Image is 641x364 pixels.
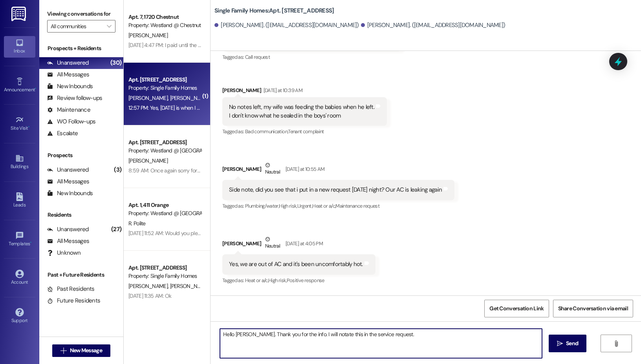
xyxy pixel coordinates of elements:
[128,230,562,237] div: [DATE] 11:52 AM: Would you please take $55 off of next month"s rent because I had no choice but t...
[287,277,324,284] span: Positive response
[312,203,335,209] span: Heat or a/c ,
[128,283,170,290] span: [PERSON_NAME]
[4,152,35,173] a: Buildings
[47,189,93,197] div: New Inbounds
[262,86,302,94] div: [DATE] at 10:39 AM
[28,124,29,130] span: •
[4,36,35,57] a: Inbox
[47,8,115,20] label: Viewing conversations for
[229,186,442,194] div: Side note, did you see that i put in a new request [DATE] night? Our AC is leaking again
[39,211,123,219] div: Residents
[39,151,123,159] div: Prospects
[170,94,209,101] span: [PERSON_NAME]
[47,177,89,186] div: All Messages
[47,59,89,67] div: Unanswered
[264,161,282,177] div: Neutral
[222,275,375,286] div: Tagged as:
[4,306,35,327] a: Support
[128,209,201,217] div: Property: Westland @ [GEOGRAPHIC_DATA] (3360)
[170,283,209,290] span: [PERSON_NAME]
[47,94,102,102] div: Review follow-ups
[47,129,78,138] div: Escalate
[109,223,123,235] div: (27)
[128,264,201,272] div: Apt. [STREET_ADDRESS]
[222,51,401,63] div: Tagged as:
[4,113,35,134] a: Site Visit •
[214,7,334,15] b: Single Family Homes: Apt. [STREET_ADDRESS]
[549,335,587,352] button: Send
[108,57,123,69] div: (30)
[245,203,279,209] span: Plumbing/water ,
[35,86,36,91] span: •
[47,297,100,305] div: Future Residents
[214,21,359,29] div: [PERSON_NAME]. ([EMAIL_ADDRESS][DOMAIN_NAME])
[264,235,282,252] div: Neutral
[361,21,505,29] div: [PERSON_NAME]. ([EMAIL_ADDRESS][DOMAIN_NAME])
[489,304,544,313] span: Get Conversation Link
[39,271,123,279] div: Past + Future Residents
[128,147,201,155] div: Property: Westland @ [GEOGRAPHIC_DATA] (3391)
[220,329,542,358] textarea: Hello [PERSON_NAME]. Thank you for the info. I will notate this in the service request.
[128,104,513,111] div: 12:57 PM: Yes, [DATE] is when I first noticed it. No smell like when the motor was replaced, but ...
[4,229,35,250] a: Templates •
[268,277,287,284] span: High risk ,
[245,128,288,135] span: Bad communication ,
[284,239,323,248] div: [DATE] at 4:05 PM
[245,54,270,60] span: Call request
[47,166,89,174] div: Unanswered
[279,203,297,209] span: High risk ,
[245,277,268,284] span: Heat or a/c ,
[566,339,578,348] span: Send
[47,71,89,79] div: All Messages
[128,138,201,147] div: Apt. [STREET_ADDRESS]
[558,304,628,313] span: Share Conversation via email
[47,285,95,293] div: Past Residents
[47,225,89,234] div: Unanswered
[229,103,374,120] div: No notes left, my wife was feeding the babies when he left. I don't know what he sealed in the bo...
[128,292,172,299] div: [DATE] 11:35 AM: Ok
[613,340,619,347] i: 
[128,32,168,39] span: [PERSON_NAME]
[557,340,563,347] i: 
[284,165,324,173] div: [DATE] at 10:55 AM
[47,82,93,91] div: New Inbounds
[128,13,201,21] div: Apt. 7, 1720 Chestnut
[4,267,35,288] a: Account
[128,21,201,29] div: Property: Westland @ Chestnut (3366)
[229,260,363,268] div: Yes, we are out of AC and it's been uncomfortably hot.
[288,128,324,135] span: Tenant complaint
[222,200,454,212] div: Tagged as:
[128,201,201,209] div: Apt. 1, 411 Orange
[47,106,90,114] div: Maintenance
[128,94,170,101] span: [PERSON_NAME]
[297,203,312,209] span: Urgent ,
[60,348,66,354] i: 
[128,76,201,84] div: Apt. [STREET_ADDRESS]
[39,44,123,53] div: Prospects + Residents
[11,7,27,21] img: ResiDesk Logo
[4,190,35,211] a: Leads
[553,300,633,317] button: Share Conversation via email
[222,86,387,97] div: [PERSON_NAME]
[128,220,146,227] span: R. Polite
[107,23,111,29] i: 
[47,249,81,257] div: Unknown
[47,118,95,126] div: WO Follow-ups
[222,161,454,180] div: [PERSON_NAME]
[128,42,225,49] div: [DATE] 4:47 PM: I paid until the 11th I believe
[128,157,168,164] span: [PERSON_NAME]
[222,126,387,137] div: Tagged as:
[112,164,123,176] div: (3)
[47,237,89,245] div: All Messages
[128,84,201,92] div: Property: Single Family Homes
[484,300,549,317] button: Get Conversation Link
[222,235,375,254] div: [PERSON_NAME]
[52,344,110,357] button: New Message
[51,20,103,33] input: All communities
[335,203,379,209] span: Maintenance request
[128,167,233,174] div: 8:59 AM: Once again sorry for replying so late
[70,346,102,355] span: New Message
[128,272,201,280] div: Property: Single Family Homes
[30,240,31,245] span: •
